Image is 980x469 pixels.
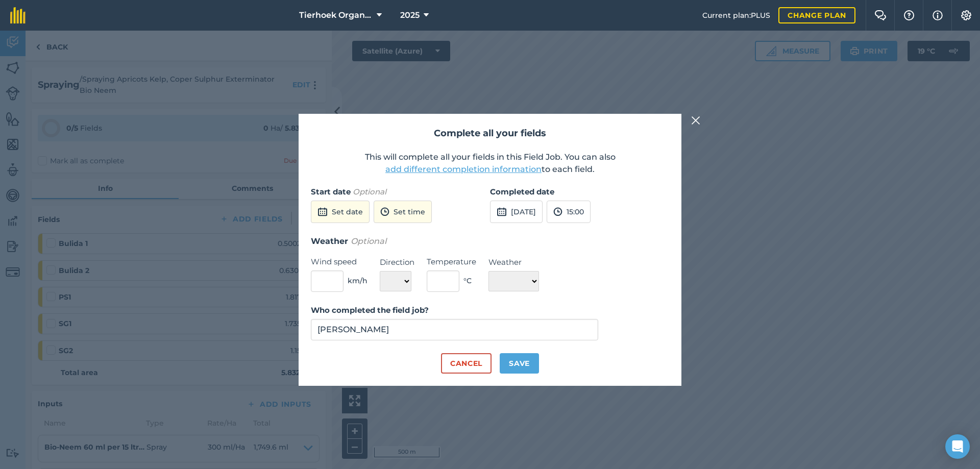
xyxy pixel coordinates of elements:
a: Change plan [778,7,855,23]
button: Cancel [441,353,492,374]
button: Save [500,353,539,374]
h3: Weather [311,235,669,248]
button: Set date [311,201,370,223]
img: A question mark icon [903,10,915,20]
span: km/h [348,275,367,286]
label: Weather [488,256,539,268]
em: Optional [351,236,386,246]
img: svg+xml;base64,PHN2ZyB4bWxucz0iaHR0cDovL3d3dy53My5vcmcvMjAwMC9zdmciIHdpZHRoPSIyMiIgaGVpZ2h0PSIzMC... [691,114,700,127]
p: This will complete all your fields in this Field Job. You can also to each field. [311,151,669,176]
span: ° C [463,275,472,286]
label: Direction [380,256,414,268]
img: svg+xml;base64,PD94bWwgdmVyc2lvbj0iMS4wIiBlbmNvZGluZz0idXRmLTgiPz4KPCEtLSBHZW5lcmF0b3I6IEFkb2JlIE... [380,206,389,218]
img: svg+xml;base64,PHN2ZyB4bWxucz0iaHR0cDovL3d3dy53My5vcmcvMjAwMC9zdmciIHdpZHRoPSIxNyIgaGVpZ2h0PSIxNy... [933,9,943,21]
strong: Start date [311,187,351,196]
img: Two speech bubbles overlapping with the left bubble in the forefront [874,10,887,20]
h2: Complete all your fields [311,126,669,141]
label: Temperature [427,256,476,268]
img: svg+xml;base64,PD94bWwgdmVyc2lvbj0iMS4wIiBlbmNvZGluZz0idXRmLTgiPz4KPCEtLSBHZW5lcmF0b3I6IEFkb2JlIE... [317,206,328,218]
img: svg+xml;base64,PD94bWwgdmVyc2lvbj0iMS4wIiBlbmNvZGluZz0idXRmLTgiPz4KPCEtLSBHZW5lcmF0b3I6IEFkb2JlIE... [497,206,507,218]
div: Open Intercom Messenger [945,434,970,459]
span: Tierhoek Organic Farm [299,9,373,21]
span: Current plan : PLUS [702,10,770,21]
em: Optional [353,187,386,196]
span: 2025 [400,9,420,21]
img: svg+xml;base64,PD94bWwgdmVyc2lvbj0iMS4wIiBlbmNvZGluZz0idXRmLTgiPz4KPCEtLSBHZW5lcmF0b3I6IEFkb2JlIE... [553,206,562,218]
img: fieldmargin Logo [10,7,26,23]
img: A cog icon [960,10,972,20]
strong: Completed date [490,187,554,196]
button: 15:00 [547,201,591,223]
button: [DATE] [490,201,543,223]
label: Wind speed [311,256,367,268]
strong: Who completed the field job? [311,305,429,315]
button: add different completion information [385,163,542,176]
button: Set time [374,201,432,223]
